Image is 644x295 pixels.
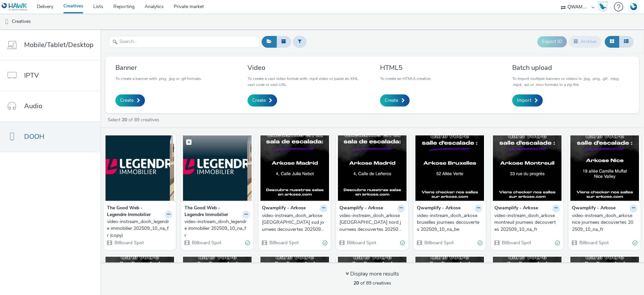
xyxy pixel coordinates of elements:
[114,240,144,246] span: Billboard Spot
[191,240,221,246] span: Billboard Spot
[619,36,634,47] button: Table
[252,97,266,104] span: Create
[570,135,639,201] img: video-instream_dooh_arkose nice journees decouvertes 202509_10_na_fr visual
[184,218,247,239] div: video-instream_dooh_legendre immobilier 202509_10_na_fr
[122,117,127,123] strong: 20
[2,3,28,11] img: undefined Logo
[115,76,202,82] p: To create a banner with .png, .jpg or .gif formats.
[105,135,174,201] img: video-instream_dooh_legendre immobilier 202509_10_na_fr (copy) visual
[385,97,398,104] span: Create
[120,97,133,104] span: Create
[245,240,250,247] div: Valid
[494,205,538,212] strong: Qwamplify - Arkose
[339,212,405,233] a: video-instream_dooh_arkose [GEOGRAPHIC_DATA] nord journees decouvertes 202509_10_na_es
[354,280,391,286] span: of 89 creatives
[380,63,431,72] h3: HTML5
[248,94,277,107] a: Create
[107,218,172,239] a: video-instream_dooh_legendre immobilier 202509_10_na_fr (copy)
[24,40,94,50] span: Mobile/Tablet/Desktop
[598,1,608,12] img: Hawk Academy
[417,212,480,233] div: video-instream_dooh_arkose bruxelles journees decouvertes 202509_10_na_be
[262,212,327,233] a: video-instream_dooh_arkose [GEOGRAPHIC_DATA] sud journees decouvertes 202509_10_na_es
[107,117,162,123] a: Select of 89 creatives
[184,205,240,218] strong: The Good Web - Legendre Immobilier
[354,280,359,286] strong: 20
[109,36,260,48] input: Search...
[415,135,484,201] img: video-instream_dooh_arkose bruxelles journees decouvertes 202509_10_na_be visual
[380,76,431,82] p: To create an HTML5 creative.
[184,218,250,239] a: video-instream_dooh_legendre immobilier 202509_10_na_fr
[380,94,410,107] a: Create
[107,218,170,239] div: video-instream_dooh_legendre immobilier 202509_10_na_fr (copy)
[501,240,531,246] span: Billboard Spot
[248,63,364,72] h3: Video
[346,240,376,246] span: Billboard Spot
[269,240,299,246] span: Billboard Spot
[24,71,39,80] span: IPTV
[248,76,364,88] p: To create a vast video format with .mp4 video or paste an XML vast code or vast URL.
[417,205,461,212] strong: Qwamplify - Arkose
[24,101,42,111] span: Audio
[512,63,629,72] h3: Batch upload
[115,63,202,72] h3: Banner
[512,76,629,88] p: To import multiple banners or videos in .jpg, .png, .gif, .mpg, .mp4, .avi or .mov formats in a z...
[338,135,407,201] img: video-instream_dooh_arkose madrid nord journees decouvertes 202509_10_na_es visual
[24,132,44,141] span: DOOH
[417,212,482,233] a: video-instream_dooh_arkose bruxelles journees decouvertes 202509_10_na_be
[494,212,560,233] a: video-instream_dooh_arkose montreuil journees decouvertes 202509_10_na_fr
[345,270,399,278] div: Display more results
[517,97,531,104] span: Import
[512,94,543,107] a: Import
[494,212,557,233] div: video-instream_dooh_arkose montreuil journees decouvertes 202509_10_na_fr
[424,240,454,246] span: Billboard Spot
[598,1,610,12] a: Hawk Academy
[107,205,163,218] strong: The Good Web - Legendre Immobilier
[555,240,560,247] div: Valid
[572,205,615,212] strong: Qwamplify - Arkose
[400,240,405,247] div: Valid
[579,240,609,246] span: Billboard Spot
[339,212,402,233] div: video-instream_dooh_arkose [GEOGRAPHIC_DATA] nord journees decouvertes 202509_10_na_es
[260,135,329,201] img: video-instream_dooh_arkose madrid sud journees decouvertes 202509_10_na_es visual
[572,212,635,233] div: video-instream_dooh_arkose nice journees decouvertes 202509_10_na_fr
[262,212,325,233] div: video-instream_dooh_arkose [GEOGRAPHIC_DATA] sud journees decouvertes 202509_10_na_es
[115,94,145,107] a: Create
[537,36,567,47] button: Export ID
[493,135,561,201] img: video-instream_dooh_arkose montreuil journees decouvertes 202509_10_na_fr visual
[629,2,639,12] img: Account FR
[3,18,10,25] img: dooh
[572,212,637,233] a: video-instream_dooh_arkose nice journees decouvertes 202509_10_na_fr
[323,240,327,247] div: Valid
[605,36,619,47] button: Grid
[569,36,601,47] button: Archive
[633,240,637,247] div: Valid
[478,240,482,247] div: Valid
[339,205,383,212] strong: Qwamplify - Arkose
[183,135,252,201] img: video-instream_dooh_legendre immobilier 202509_10_na_fr visual
[262,205,306,212] strong: Qwamplify - Arkose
